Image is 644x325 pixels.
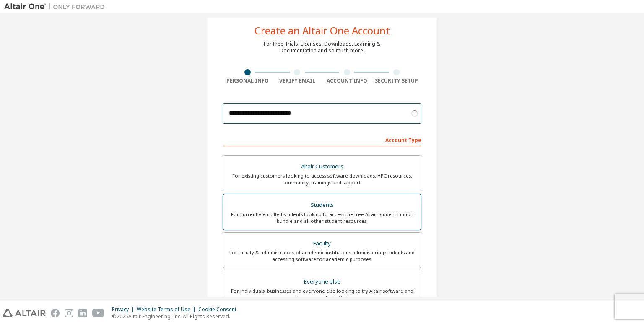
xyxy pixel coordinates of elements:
div: For existing customers looking to access software downloads, HPC resources, community, trainings ... [228,173,416,186]
img: facebook.svg [51,309,60,317]
div: Cookie Consent [198,306,241,313]
img: youtube.svg [92,309,104,317]
div: Website Terms of Use [137,306,198,313]
img: altair_logo.svg [3,309,46,317]
div: Privacy [112,306,137,313]
div: Students [228,199,416,211]
div: For currently enrolled students looking to access the free Altair Student Edition bundle and all ... [228,211,416,224]
img: Altair One [4,3,109,11]
div: Everyone else [228,276,416,288]
div: For faculty & administrators of academic institutions administering students and accessing softwa... [228,249,416,263]
p: © 2025 Altair Engineering, Inc. All Rights Reserved. [112,313,241,320]
div: Account Info [322,77,372,84]
div: Create an Altair One Account [254,26,390,36]
div: Account Type [223,133,421,146]
div: For individuals, businesses and everyone else looking to try Altair software and explore our prod... [228,288,416,301]
img: linkedin.svg [78,309,87,317]
img: instagram.svg [65,309,73,317]
div: Verify Email [273,77,322,84]
div: Security Setup [372,77,422,84]
div: Faculty [228,238,416,250]
div: For Free Trials, Licenses, Downloads, Learning & Documentation and so much more. [264,41,380,54]
div: Personal Info [223,77,273,84]
div: Altair Customers [228,161,416,173]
